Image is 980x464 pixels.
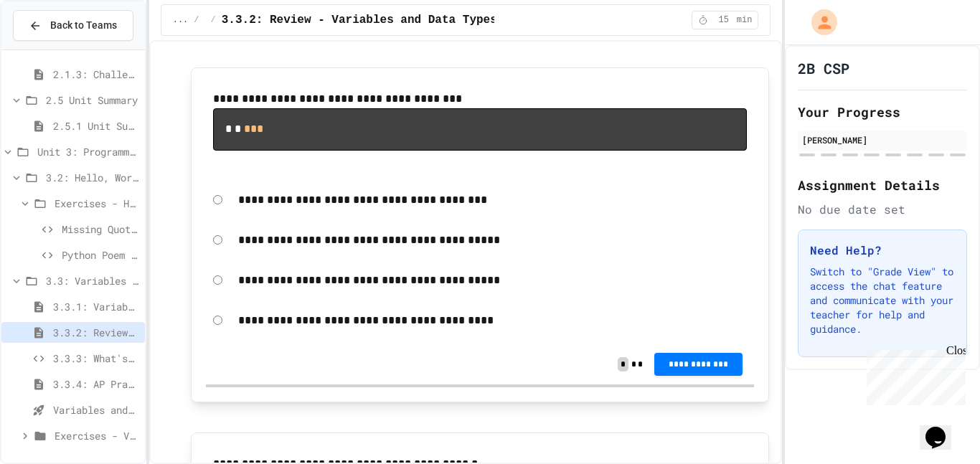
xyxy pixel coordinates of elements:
[861,344,966,405] iframe: chat widget
[62,222,139,237] span: Missing Quotes
[53,351,139,366] span: 3.3.3: What's the Type?
[53,377,139,392] span: 3.3.4: AP Practice - Variables
[62,247,139,262] span: Python Poem Fix
[920,407,966,450] iframe: chat widget
[810,242,955,259] h3: Need Help?
[798,58,849,78] h1: 2B CSP
[6,6,99,91] div: Chat with us now!Close
[194,14,199,26] span: /
[211,14,216,26] span: /
[798,175,967,195] h2: Assignment Details
[796,6,841,39] div: My Account
[802,133,963,146] div: [PERSON_NAME]
[798,102,967,122] h2: Your Progress
[810,265,955,336] p: Switch to "Grade View" to access the chat feature and communicate with your teacher for help and ...
[53,402,139,417] span: Variables and Data types - quiz
[46,273,139,288] span: 3.3: Variables and Data Types
[712,14,735,26] span: 15
[53,299,139,314] span: 3.3.1: Variables and Data Types
[737,14,753,26] span: min
[222,11,497,29] span: 3.3.2: Review - Variables and Data Types
[46,93,139,108] span: 2.5 Unit Summary
[53,118,139,133] span: 2.5.1 Unit Summary
[798,201,967,218] div: No due date set
[50,18,117,33] span: Back to Teams
[53,325,139,340] span: 3.3.2: Review - Variables and Data Types
[37,144,139,159] span: Unit 3: Programming with Python
[55,196,139,211] span: Exercises - Hello, World!
[55,428,139,443] span: Exercises - Variables and Data Types
[173,14,189,26] span: ...
[46,170,139,185] span: 3.2: Hello, World!
[53,67,139,82] span: 2.1.3: Challenge Problem - The Bridge
[13,10,133,41] button: Back to Teams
